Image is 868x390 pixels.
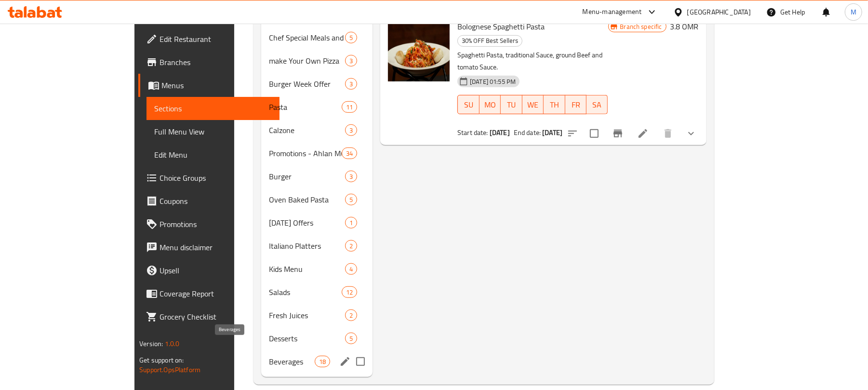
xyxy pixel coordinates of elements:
button: TH [544,95,565,114]
div: items [342,148,357,159]
div: [GEOGRAPHIC_DATA] [687,7,751,17]
button: MO [480,95,501,114]
button: sort-choices [561,122,584,145]
span: 30% OFF Best Sellers [458,35,522,46]
button: FR [565,95,587,114]
span: M [851,7,856,17]
a: Branches [138,51,280,74]
span: 1 [346,218,357,228]
div: items [345,263,357,275]
span: Bolognese Spaghetti Pasta [457,19,545,34]
span: 3 [346,172,357,181]
span: Promotions - Ahlan Muscat [269,148,342,159]
span: 5 [346,195,357,204]
div: items [345,217,357,229]
span: Version: [139,337,163,350]
div: make Your Own Pizza3 [261,49,373,72]
span: SA [590,98,604,112]
div: items [345,309,357,321]
span: Desserts [269,333,345,344]
span: 34 [342,149,357,158]
div: items [345,78,357,90]
span: Start date: [457,126,488,139]
span: Fresh Juices [269,309,345,321]
a: Coupons [138,189,280,213]
a: Choice Groups [138,166,280,189]
span: Calzone [269,124,345,136]
div: items [342,101,357,113]
span: Branch specific [616,22,666,31]
span: 2 [346,311,357,320]
button: edit [338,354,352,369]
div: Fresh Juices2 [261,304,373,327]
span: WE [526,98,540,112]
h6: 3.8 OMR [670,20,699,33]
span: Chef Special Meals and Risotto [269,32,345,43]
div: Calzone3 [261,119,373,142]
span: 11 [342,103,357,112]
span: make Your Own Pizza [269,55,345,67]
a: Grocery Checklist [138,305,280,328]
button: SU [457,95,479,114]
span: Oven Baked Pasta [269,194,345,205]
span: 3 [346,80,357,89]
div: Kids Menu [269,263,345,275]
span: Grocery Checklist [160,311,272,323]
div: Oven Baked Pasta5 [261,188,373,211]
p: Spaghetti Pasta, traditional Sauce, ground Beef and tomato Sauce. [457,49,608,73]
span: Choice Groups [160,172,272,184]
div: Promotions - Ahlan Muscat34 [261,142,373,165]
span: Salads [269,286,342,298]
span: Burger Week Offer [269,78,345,90]
span: Menus [161,80,272,91]
a: Menu disclaimer [138,236,280,259]
div: items [345,171,357,182]
div: Menu-management [583,6,642,18]
span: 3 [346,56,357,66]
span: Burger [269,171,345,182]
span: [DATE] Offers [269,217,345,229]
button: TU [501,95,522,114]
span: 4 [346,265,357,274]
a: Menus [138,74,280,97]
span: Get support on: [139,354,184,366]
b: [DATE] [490,126,510,139]
span: Branches [160,56,272,68]
button: Branch-specific-item [606,122,629,145]
button: SA [587,95,608,114]
button: show more [680,122,703,145]
a: Upsell [138,259,280,282]
span: Upsell [160,265,272,276]
span: Promotions [160,218,272,230]
a: Edit menu item [637,128,649,139]
div: items [345,124,357,136]
div: [DATE] Offers1 [261,211,373,234]
div: Burger3 [261,165,373,188]
div: Burger Week Offer3 [261,72,373,95]
div: Beverages18edit [261,350,373,373]
svg: Show Choices [685,128,697,139]
span: Italiano Platters [269,240,345,252]
span: 5 [346,33,357,42]
span: 18 [315,357,330,366]
span: 3 [346,126,357,135]
span: Beverages [269,356,315,367]
span: FR [569,98,583,112]
span: Edit Menu [154,149,272,161]
div: items [342,286,357,298]
a: Promotions [138,213,280,236]
a: Edit Menu [147,143,280,166]
span: Menu disclaimer [160,242,272,253]
div: Italiano Platters2 [261,234,373,257]
span: Select to update [584,123,604,144]
button: WE [522,95,544,114]
span: 12 [342,288,357,297]
span: Coupons [160,195,272,207]
span: [DATE] 01:55 PM [466,77,520,86]
b: [DATE] [542,126,562,139]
